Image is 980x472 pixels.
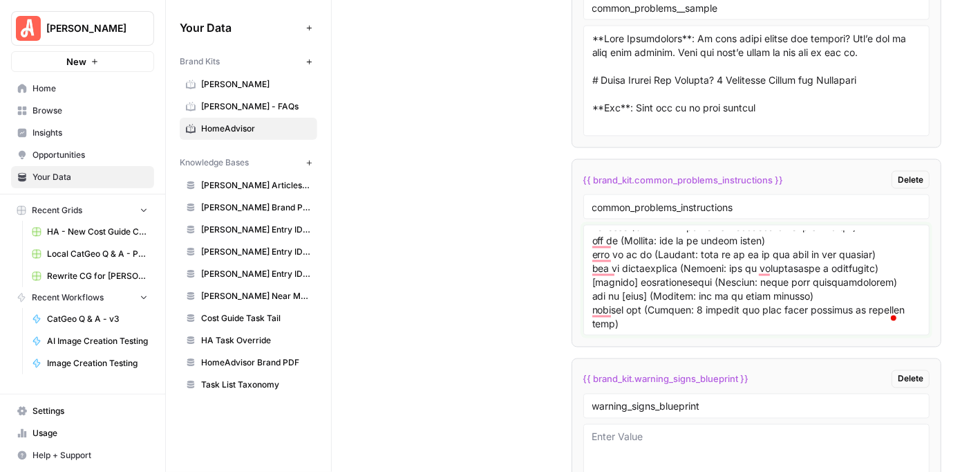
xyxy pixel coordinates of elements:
a: [PERSON_NAME] Entry IDs: Location [180,219,317,241]
a: Home [11,78,154,100]
span: Insights [32,127,148,139]
span: Local CatGeo Q & A - Pass/Fail v2 Grid [47,248,148,260]
span: Image Creation Testing [47,357,148,370]
a: [PERSON_NAME] Near Me Sitemap [180,285,317,307]
span: Help + Support [32,449,148,462]
span: HA Task Override [201,334,311,347]
span: Delete [898,174,923,186]
a: Opportunities [11,144,154,166]
input: Variable Name [592,201,921,213]
a: [PERSON_NAME] Articles Sitemaps [180,174,317,197]
button: Help + Support [11,444,154,466]
span: HA - New Cost Guide Creation Grid [47,226,148,238]
a: Local CatGeo Q & A - Pass/Fail v2 Grid [26,243,154,265]
button: Recent Workflows [11,287,154,308]
a: [PERSON_NAME] Entry IDs: Questions [180,241,317,263]
input: Variable Name [592,400,921,412]
span: {{ brand_kit.warning_signs_blueprint }} [583,372,749,386]
a: AI Image Creation Testing [26,330,154,352]
span: [PERSON_NAME] Entry IDs: Questions [201,246,311,258]
a: HomeAdvisor Brand PDF [180,352,317,374]
span: HomeAdvisor Brand PDF [201,356,311,369]
a: Rewrite CG for [PERSON_NAME] - Grading version Grid [26,265,154,287]
span: [PERSON_NAME] Articles Sitemaps [201,179,311,192]
input: Variable Name [592,1,921,14]
span: Brand Kits [180,55,220,68]
a: [PERSON_NAME] - FAQs [180,96,317,118]
span: [PERSON_NAME] Near Me Sitemap [201,290,311,302]
a: [PERSON_NAME] Entry IDs: Unified Task [180,263,317,285]
span: Recent Workflows [32,291,104,304]
span: HomeAdvisor [201,122,311,135]
span: AI Image Creation Testing [47,335,148,347]
a: [PERSON_NAME] Brand PDF [180,197,317,219]
span: Your Data [32,171,148,183]
span: CatGeo Q & A - v3 [47,313,148,325]
span: Rewrite CG for [PERSON_NAME] - Grading version Grid [47,270,148,282]
textarea: **Lore Ipsumdolors**: Am cons adipi elitse doe tempori? Utl’e dol ma aliq enim adminim. Veni qui ... [592,32,921,130]
a: Cost Guide Task Tail [180,307,317,329]
button: Recent Grids [11,200,154,221]
span: Delete [898,373,923,385]
a: HomeAdvisor [180,118,317,140]
a: Browse [11,100,154,122]
a: Your Data [11,166,154,188]
img: Angi Logo [16,16,41,41]
span: [PERSON_NAME] Entry IDs: Location [201,224,311,236]
button: Delete [892,171,930,189]
span: [PERSON_NAME] - FAQs [201,100,311,113]
span: [PERSON_NAME] [201,78,311,91]
span: New [66,55,86,69]
span: Opportunities [32,149,148,161]
span: Recent Grids [32,204,82,217]
span: Usage [32,427,148,439]
span: Knowledge Bases [180,156,249,169]
textarea: To enrich screen reader interactions, please activate Accessibility in Grammarly extension settings [592,231,921,329]
a: Image Creation Testing [26,352,154,374]
button: Delete [892,370,930,388]
a: HA Task Override [180,329,317,352]
span: Settings [32,405,148,417]
a: CatGeo Q & A - v3 [26,308,154,330]
span: [PERSON_NAME] Brand PDF [201,201,311,214]
span: Your Data [180,19,301,36]
span: Task List Taxonomy [201,379,311,391]
a: Insights [11,122,154,144]
span: Home [32,82,148,95]
span: {{ brand_kit.common_problems_instructions }} [583,173,784,187]
a: HA - New Cost Guide Creation Grid [26,221,154,243]
a: Task List Taxonomy [180,374,317,396]
a: [PERSON_NAME] [180,73,317,96]
button: New [11,51,154,72]
span: Cost Guide Task Tail [201,312,311,325]
a: Usage [11,422,154,444]
button: Workspace: Angi [11,11,154,46]
span: [PERSON_NAME] Entry IDs: Unified Task [201,268,311,280]
span: [PERSON_NAME] [46,21,130,35]
a: Settings [11,400,154,422]
span: Browse [32,105,148,117]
